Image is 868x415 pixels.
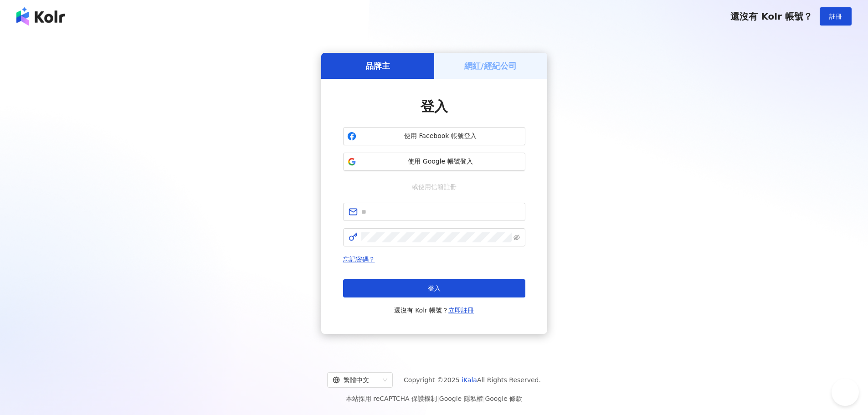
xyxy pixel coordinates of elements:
[343,279,525,297] button: 登入
[730,11,812,22] span: 還沒有 Kolr 帳號？
[406,182,463,192] span: 或使用信箱註冊
[428,285,441,292] span: 登入
[365,60,390,72] h5: 品牌主
[464,60,517,72] h5: 網紅/經紀公司
[343,256,375,263] a: 忘記密碼？
[485,395,522,402] a: Google 條款
[820,7,852,26] button: 註冊
[439,395,483,402] a: Google 隱私權
[343,127,525,145] button: 使用 Facebook 帳號登入
[829,13,842,20] span: 註冊
[832,379,859,406] iframe: Help Scout Beacon - Open
[404,374,541,385] span: Copyright © 2025 All Rights Reserved.
[346,393,522,404] span: 本站採用 reCAPTCHA 保護機制
[483,395,485,402] span: |
[421,98,448,114] span: 登入
[360,132,521,141] span: 使用 Facebook 帳號登入
[448,307,474,314] a: 立即註冊
[343,153,525,171] button: 使用 Google 帳號登入
[333,373,379,387] div: 繁體中文
[394,305,474,316] span: 還沒有 Kolr 帳號？
[360,157,521,166] span: 使用 Google 帳號登入
[16,7,65,26] img: logo
[514,234,520,241] span: eye-invisible
[462,376,477,384] a: iKala
[437,395,439,402] span: |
